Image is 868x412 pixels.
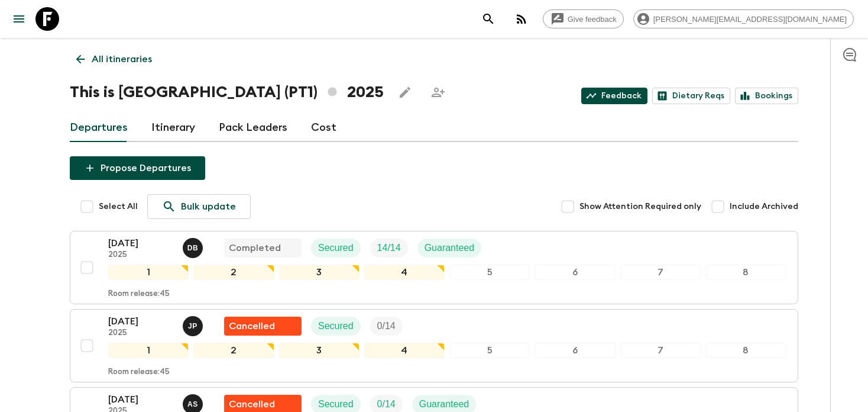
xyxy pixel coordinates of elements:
p: 2025 [108,329,173,338]
div: Flash Pack cancellation [224,317,302,336]
div: Trip Fill [370,239,408,257]
div: Secured [311,239,361,257]
p: 0 / 14 [377,319,396,333]
div: 7 [620,265,701,280]
a: Bulk update [147,194,251,219]
button: menu [7,7,31,31]
p: 14 / 14 [377,241,401,255]
span: Give feedback [561,15,623,24]
span: [PERSON_NAME][EMAIL_ADDRESS][DOMAIN_NAME] [647,15,853,24]
div: 4 [364,343,445,358]
button: Edit this itinerary [393,81,417,104]
h1: This is [GEOGRAPHIC_DATA] (PT1) 2025 [70,81,384,104]
span: Share this itinerary [426,81,450,104]
p: [DATE] [108,236,173,250]
div: Trip Fill [370,317,403,336]
div: 3 [279,343,359,358]
div: 1 [108,265,189,280]
p: [DATE] [108,392,173,407]
button: search adventures [477,7,500,31]
a: Feedback [581,88,647,104]
div: 7 [620,343,701,358]
div: 6 [535,265,615,280]
span: Anne Sgrazzutti [183,398,205,407]
p: Cancelled [229,319,275,333]
a: All itineraries [70,47,158,71]
p: A S [187,400,198,409]
div: 8 [705,265,786,280]
p: Bulk update [181,199,236,214]
div: 5 [449,343,530,358]
div: [PERSON_NAME][EMAIL_ADDRESS][DOMAIN_NAME] [633,9,854,28]
a: Departures [70,114,128,142]
div: 8 [705,343,786,358]
button: [DATE]2025Josefina PaezFlash Pack cancellationSecuredTrip Fill12345678Room release:45 [70,309,798,382]
a: Cost [311,114,336,142]
a: Give feedback [543,9,624,28]
p: Secured [318,241,354,255]
span: Select All [99,201,138,213]
button: JP [183,316,205,336]
p: Completed [229,241,281,255]
div: Secured [311,317,361,336]
p: Room release: 45 [108,289,170,299]
div: 4 [364,265,445,280]
p: J P [188,321,197,331]
button: [DATE]2025Diana BedoyaCompletedSecuredTrip FillGuaranteed12345678Room release:45 [70,231,798,304]
a: Pack Leaders [219,114,287,142]
span: Diana Bedoya [183,242,205,251]
p: Secured [318,397,354,411]
p: 2025 [108,250,173,260]
p: Room release: 45 [108,368,170,377]
p: All itineraries [92,52,152,66]
p: [DATE] [108,314,173,329]
div: 2 [193,265,274,280]
p: Guaranteed [425,241,475,255]
span: Include Archived [730,201,798,213]
a: Bookings [735,88,798,104]
div: 1 [108,343,189,358]
button: Propose Departures [70,156,205,180]
div: 3 [279,265,359,280]
div: 2 [193,343,274,358]
p: 0 / 14 [377,397,396,411]
span: Show Attention Required only [579,201,701,213]
a: Dietary Reqs [652,88,730,104]
p: Secured [318,319,354,333]
span: Josefina Paez [183,320,205,329]
div: 6 [535,343,615,358]
div: 5 [449,265,530,280]
p: Guaranteed [419,397,469,411]
a: Itinerary [151,114,195,142]
p: Cancelled [229,397,275,411]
